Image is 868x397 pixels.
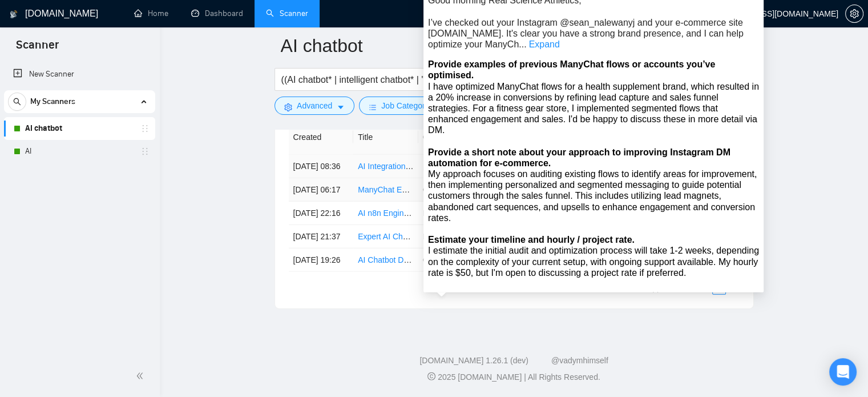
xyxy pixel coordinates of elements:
[140,147,150,156] span: holder
[428,81,759,136] div: I have optimized ManyChat flows for a health supplement brand, which resulted in a 20% increase i...
[337,103,345,111] span: caret-down
[551,356,608,365] a: @vadymhimself
[169,371,859,383] div: 2025 [DOMAIN_NAME] | All Rights Reserved.
[134,9,168,18] a: homeHome
[427,372,435,380] span: copyright
[4,63,155,86] li: New Scanner
[353,155,418,178] td: AI Integration for Hospitality SaaS Platform
[136,370,147,382] span: double-left
[419,356,528,365] a: [DOMAIN_NAME] 1.26.1 (dev)
[274,97,354,115] button: settingAdvancedcaret-down
[428,234,759,245] div: Estimate your timeline and hourly / project rate.
[289,202,354,225] td: [DATE] 22:16
[289,155,354,178] td: [DATE] 08:36
[358,208,530,218] a: AI n8n Engineer Needed for Automation Projects
[699,281,712,295] button: left
[529,39,560,49] a: Expand
[358,255,533,264] a: AI Chatbot Developer - Data Intelligence Platform
[353,178,418,202] td: ManyChat Expert Needed to Optimize Instagram Chat Flows & Boost Sales for Fitness Brand
[699,281,712,295] li: Previous Page
[289,248,354,272] td: [DATE] 19:26
[353,120,418,155] th: Title
[428,245,759,278] div: I estimate the initial audit and optimization process will take 1-2 weeks, depending on the compl...
[281,73,586,87] input: Search Freelance Jobs...
[30,90,75,113] span: My Scanners
[381,99,429,112] span: Job Category
[726,281,740,295] button: right
[428,169,759,223] div: My approach focuses on auditing existing flows to identify areas for improvement, then implementi...
[281,31,730,60] input: Scanner name...
[519,39,526,49] span: ...
[289,120,354,155] th: Created
[359,97,451,115] button: barsJob Categorycaret-down
[284,103,292,111] span: setting
[10,5,18,23] img: logo
[353,202,418,225] td: AI n8n Engineer Needed for Automation Projects
[358,162,510,171] a: AI Integration for Hospitality SaaS Platform
[13,63,146,86] a: New Scanner
[829,358,857,386] div: Open Intercom Messenger
[428,147,759,169] div: Provide a short note about your approach to improving Instagram DM automation for e-commerce.
[266,9,308,18] a: searchScanner
[140,124,150,133] span: holder
[369,103,377,111] span: bars
[845,9,863,18] a: setting
[845,5,863,23] button: setting
[8,93,26,111] button: search
[9,98,26,106] span: search
[25,117,134,140] a: AI chatbot
[25,140,134,163] a: AI
[846,9,863,18] span: setting
[726,281,740,295] li: Next Page
[358,232,552,241] a: Expert AI Chatbot Developer Needed for Client Service
[353,248,418,272] td: AI Chatbot Developer - Data Intelligence Platform
[358,185,688,194] a: ManyChat Expert Needed to Optimize Instagram Chat Flows & Boost Sales for Fitness Brand
[418,120,483,155] th: Cover Letter
[428,59,759,81] div: Provide examples of previous ManyChat flows or accounts you’ve optimised.
[289,178,354,202] td: [DATE] 06:17
[289,225,354,248] td: [DATE] 21:37
[297,99,332,112] span: Advanced
[191,9,243,18] a: dashboardDashboard
[4,90,155,163] li: My Scanners
[353,225,418,248] td: Expert AI Chatbot Developer Needed for Client Service
[7,37,68,61] span: Scanner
